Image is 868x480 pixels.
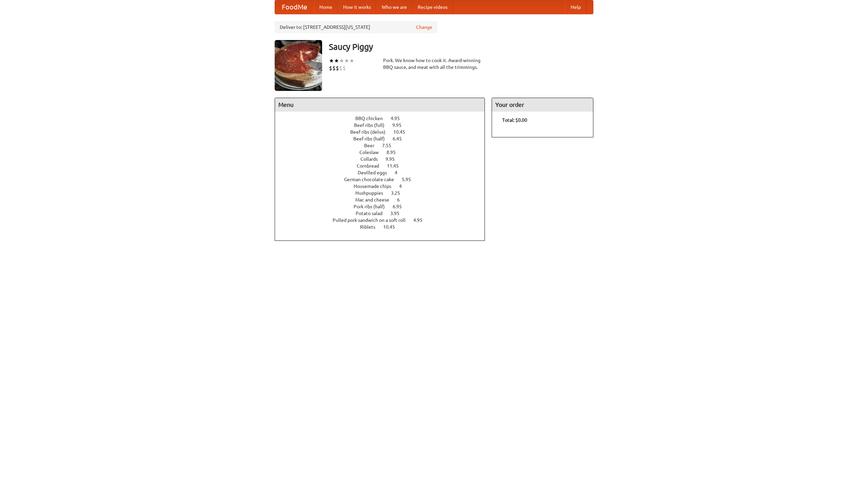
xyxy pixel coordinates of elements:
span: 4 [399,184,409,189]
a: Cornbread 11.45 [357,163,411,169]
a: Beer 7.55 [364,143,404,148]
span: 3.25 [391,190,407,196]
li: $ [329,64,332,72]
h4: Your order [492,98,593,112]
li: ★ [339,57,344,64]
a: Who we are [376,0,412,14]
a: Riblets 10.45 [360,224,408,230]
span: Potato salad [356,211,389,216]
span: 6.95 [393,204,409,209]
a: Home [314,0,338,14]
span: 11.45 [387,163,406,169]
span: 9.95 [392,122,408,128]
a: Change [416,24,432,31]
a: Hushpuppies 3.25 [355,190,413,196]
span: Coleslaw [359,150,386,155]
span: Riblets [360,224,382,230]
span: 7.55 [382,143,398,148]
li: $ [336,64,339,72]
li: $ [332,64,336,72]
span: 4.95 [391,116,407,121]
span: Beef ribs (full) [354,122,391,128]
span: 4 [395,170,404,175]
li: ★ [349,57,354,64]
a: Pulled pork sandwich on a soft roll 4.95 [333,217,435,223]
a: Devilled eggs 4 [358,170,410,175]
span: 5.95 [402,177,418,182]
a: Mac and cheese 6 [355,197,412,203]
h3: Saucy Piggy [329,40,593,54]
li: ★ [334,57,339,64]
a: Beef ribs (full) 9.95 [354,122,414,128]
span: 10.45 [383,224,402,230]
a: FoodMe [275,0,314,14]
span: 10.45 [393,129,412,135]
li: ★ [344,57,349,64]
span: Hushpuppies [355,190,390,196]
span: Collards [360,156,384,162]
span: 8.95 [387,150,402,155]
span: Devilled eggs [358,170,394,175]
span: Beer [364,143,381,148]
span: Beef ribs (delux) [350,129,392,135]
span: 3.95 [390,211,406,216]
span: BBQ chicken [355,116,390,121]
a: BBQ chicken 4.95 [355,116,412,121]
a: German chocolate cake 5.95 [344,177,423,182]
a: Coleslaw 8.95 [359,150,408,155]
li: $ [339,64,342,72]
a: Beef ribs (delux) 10.45 [350,129,418,135]
h4: Menu [275,98,485,112]
span: Pork ribs (half) [354,204,392,209]
a: How it works [338,0,376,14]
li: ★ [329,57,334,64]
span: German chocolate cake [344,177,401,182]
b: Total: $0.00 [502,117,527,123]
span: Cornbread [357,163,386,169]
a: Help [565,0,586,14]
span: 6 [397,197,407,203]
a: Recipe videos [412,0,453,14]
img: angular.jpg [275,40,322,91]
span: 9.95 [386,156,401,162]
span: Housemade chips [354,184,398,189]
a: Housemade chips 4 [354,184,414,189]
a: Potato salad 3.95 [356,211,412,216]
a: Pork ribs (half) 6.95 [354,204,414,209]
span: 4.95 [413,217,429,223]
div: Pork. We know how to cook it. Award-winning BBQ sauce, and meat with all the trimmings. [383,57,485,71]
span: Pulled pork sandwich on a soft roll [333,217,412,223]
a: Beef ribs (half) 6.45 [353,136,414,141]
a: Collards 9.95 [360,156,407,162]
div: Deliver to: [STREET_ADDRESS][US_STATE] [275,21,437,33]
li: $ [342,64,346,72]
span: 6.45 [393,136,409,141]
span: Mac and cheese [355,197,396,203]
span: Beef ribs (half) [353,136,392,141]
